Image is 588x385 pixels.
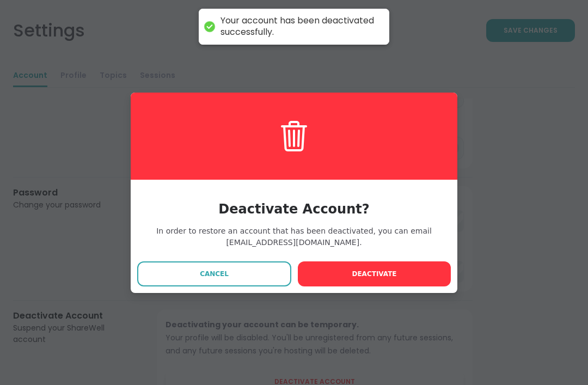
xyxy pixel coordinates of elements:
[137,199,451,219] h3: Deactivate Account?
[298,261,451,286] button: Deactivate
[200,269,229,279] span: Cancel
[137,225,451,248] span: In order to restore an account that has been deactivated, you can email [EMAIL_ADDRESS][DOMAIN_NA...
[352,269,396,279] span: Deactivate
[220,15,378,38] div: Your account has been deactivated successfully.
[137,261,291,286] button: Cancel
